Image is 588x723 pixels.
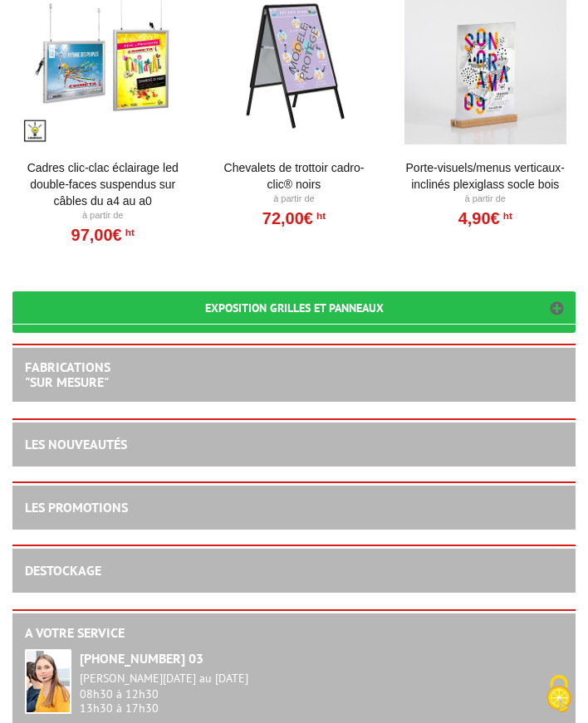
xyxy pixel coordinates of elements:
[213,193,375,206] p: À partir de
[122,227,135,238] sup: HT
[313,210,326,222] sup: HT
[404,193,566,206] p: À partir de
[22,209,184,222] p: À partir de
[404,159,566,193] a: Porte-Visuels/Menus verticaux-inclinés plexiglass socle bois
[538,673,580,715] img: Cookies (fenêtre modale)
[25,359,110,390] a: FABRICATIONS"Sur Mesure"
[530,667,588,723] button: Cookies (fenêtre modale)
[458,213,512,223] a: 4,90€HT
[213,159,375,193] a: Chevalets de trottoir Cadro-Clic® Noirs
[22,159,184,209] a: Cadres clic-clac éclairage LED double-faces suspendus sur câbles du A4 au A0
[25,562,101,579] a: DESTOCKAGE
[25,436,127,452] a: LES NOUVEAUTÉS
[500,210,512,222] sup: HT
[71,230,135,240] a: 97,00€HT
[262,213,326,223] a: 72,00€HT
[25,499,128,515] a: LES PROMOTIONS
[205,300,384,315] a: Exposition Grilles et Panneaux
